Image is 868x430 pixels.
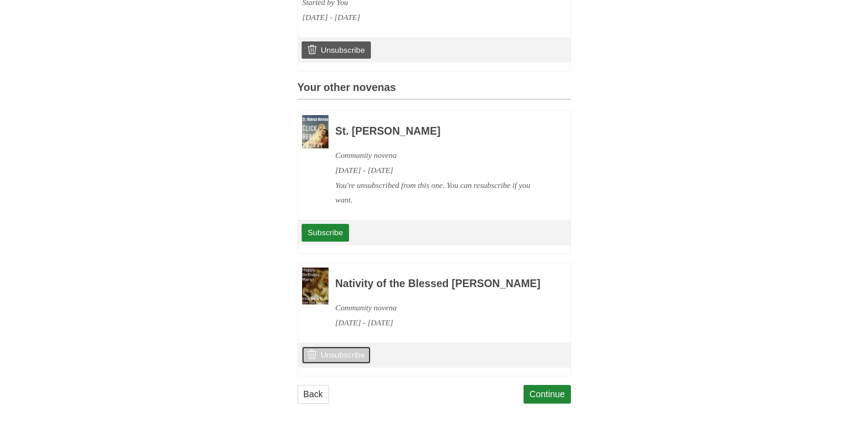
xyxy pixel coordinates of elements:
h3: Nativity of the Blessed [PERSON_NAME] [335,278,546,290]
div: [DATE] - [DATE] [335,315,546,330]
h3: St. [PERSON_NAME] [335,126,546,137]
h3: Your other novenas [298,82,571,100]
div: Community novena [335,300,546,315]
img: Novena image [302,115,329,148]
a: Continue [524,385,571,404]
a: Back [298,385,329,404]
a: Unsubscribe [302,346,370,364]
img: Novena image [302,268,329,305]
div: [DATE] - [DATE] [302,10,513,25]
a: Subscribe [302,224,349,241]
div: You're unsubscribed from this one. You can resubscribe if you want. [335,178,546,208]
div: [DATE] - [DATE] [335,163,546,178]
div: Community novena [335,148,546,163]
a: Unsubscribe [302,41,370,59]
